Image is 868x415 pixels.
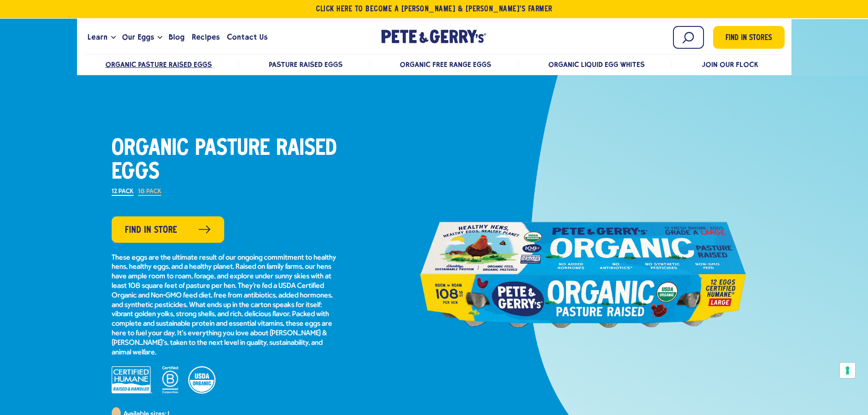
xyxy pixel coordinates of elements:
[122,31,154,43] span: Our Eggs
[713,26,785,49] a: Find in Stores
[223,25,271,50] a: Contact Us
[84,54,785,74] nav: desktop product menu
[87,31,108,43] span: Learn
[165,25,188,50] a: Blog
[112,189,134,196] label: 12 Pack
[138,189,161,196] label: 18 Pack
[158,36,162,39] button: Open the dropdown menu for Our Eggs
[169,31,185,43] span: Blog
[673,26,704,49] input: Search
[227,31,267,43] span: Contact Us
[548,60,645,69] a: Organic Liquid Egg Whites
[111,36,116,39] button: Open the dropdown menu for Learn
[702,60,758,69] a: Join Our Flock
[112,216,224,243] a: Find in Store
[84,25,111,50] a: Learn
[112,253,339,358] p: These eggs are the ultimate result of our ongoing commitment to healthy hens, healthy eggs, and a...
[118,25,158,50] a: Our Eggs
[840,363,855,378] button: Your consent preferences for tracking technologies
[400,60,491,69] a: Organic Free Range Eggs
[269,60,343,69] a: Pasture Raised Eggs
[192,31,220,43] span: Recipes
[112,137,339,184] h1: Organic Pasture Raised Eggs
[125,223,177,237] span: Find in Store
[725,32,772,45] span: Find in Stores
[188,25,223,50] a: Recipes
[105,60,212,69] a: Organic Pasture Raised Eggs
